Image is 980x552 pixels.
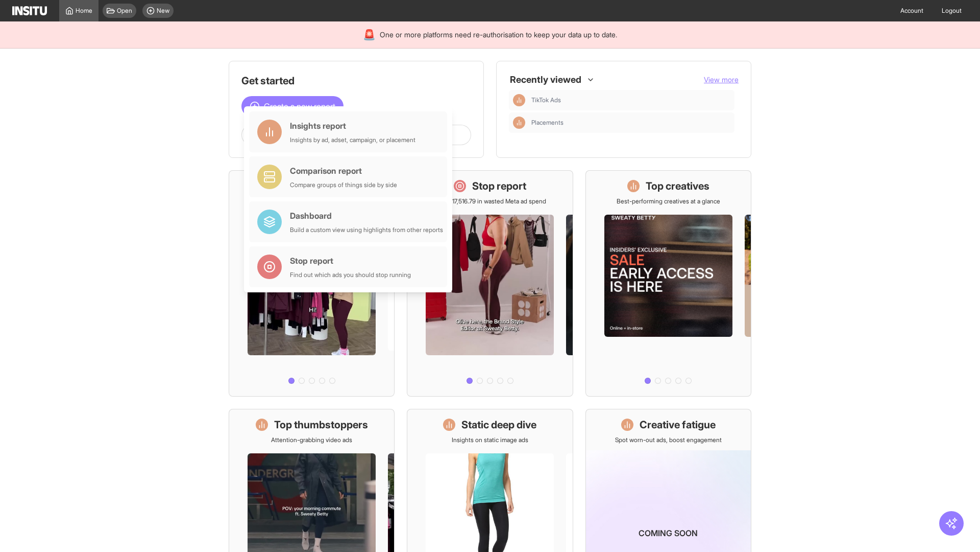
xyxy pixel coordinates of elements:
h1: Static deep dive [461,418,536,432]
span: Placements [531,119,730,127]
span: TikTok Ads [531,96,561,104]
h1: Get started [241,74,471,88]
div: Find out which ads you should stop running [290,271,411,279]
span: View more [704,75,739,84]
div: 🚨 [363,28,376,42]
div: Build a custom view using highlights from other reports [290,226,443,234]
a: Top creativesBest-performing creatives at a glance [585,170,751,397]
div: Insights [513,94,525,106]
button: Create a new report [241,96,344,117]
span: New [157,7,169,15]
div: Comparison report [290,165,397,177]
a: Stop reportSave £17,516.79 in wasted Meta ad spend [407,170,573,397]
p: Save £17,516.79 in wasted Meta ad spend [434,197,546,205]
div: Insights report [290,120,415,132]
div: Compare groups of things side by side [290,181,397,189]
span: Placements [531,119,563,127]
div: Dashboard [290,210,443,222]
button: View more [704,75,739,85]
div: Insights by ad, adset, campaign, or placement [290,136,415,144]
div: Insights [513,117,525,129]
span: One or more platforms need re-authorisation to keep your data up to date. [380,30,617,40]
span: Create a new report [264,100,335,112]
p: Best-performing creatives at a glance [617,197,720,205]
div: Stop report [290,255,411,267]
h1: Stop report [472,179,526,193]
p: Insights on static image ads [452,436,528,444]
a: What's live nowSee all active ads instantly [229,170,395,397]
span: TikTok Ads [531,96,730,104]
img: Logo [12,6,47,15]
h1: Top creatives [646,179,709,193]
span: Open [117,7,132,15]
span: Home [76,7,92,15]
p: Attention-grabbing video ads [271,436,352,444]
h1: Top thumbstoppers [274,418,368,432]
